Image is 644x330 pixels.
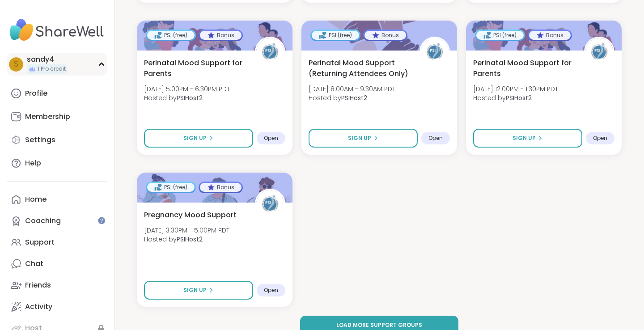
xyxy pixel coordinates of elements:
[513,134,536,142] span: Sign Up
[144,226,229,235] span: [DATE] 3:30PM - 5:00PM PDT
[476,31,524,40] div: PSI (free)
[348,134,371,142] span: Sign Up
[336,321,422,329] span: Load more support groups
[264,287,278,294] span: Open
[264,135,278,142] span: Open
[7,152,107,174] a: Help
[144,129,253,148] button: Sign Up
[473,58,574,79] span: Perinatal Mood Support for Parents
[7,210,107,232] a: Coaching
[7,129,107,151] a: Settings
[364,31,406,40] div: Bonus
[421,38,449,66] img: PSIHost2
[7,275,107,296] a: Friends
[309,58,410,79] span: Perinatal Mood Support (Returning Attendees Only)
[7,253,107,275] a: Chat
[428,135,443,142] span: Open
[147,31,195,40] div: PSI (free)
[25,259,43,269] div: Chat
[7,232,107,253] a: Support
[25,216,61,226] div: Coaching
[7,189,107,210] a: Home
[506,93,532,102] b: PSIHost2
[200,31,241,40] div: Bonus
[309,93,395,102] span: Hosted by
[7,14,107,46] img: ShareWell Nav Logo
[183,134,207,142] span: Sign Up
[7,296,107,317] a: Activity
[309,129,418,148] button: Sign Up
[593,135,607,142] span: Open
[144,210,237,220] span: Pregnancy Mood Support
[473,129,582,148] button: Sign Up
[312,31,359,40] div: PSI (free)
[529,31,571,40] div: Bonus
[25,302,52,312] div: Activity
[256,38,284,66] img: PSIHost2
[14,59,18,70] span: s
[98,217,105,224] iframe: Spotlight
[25,237,55,247] div: Support
[144,58,245,79] span: Perinatal Mood Support for Parents
[7,106,107,127] a: Membership
[27,55,68,64] div: sandy4
[25,89,47,98] div: Profile
[25,195,47,204] div: Home
[25,112,70,122] div: Membership
[473,85,558,93] span: [DATE] 12:00PM - 1:30PM PDT
[473,93,558,102] span: Hosted by
[200,183,241,192] div: Bonus
[144,281,253,300] button: Sign Up
[144,93,230,102] span: Hosted by
[25,158,41,168] div: Help
[144,85,230,93] span: [DATE] 5:00PM - 6:30PM PDT
[177,93,203,102] b: PSIHost2
[256,190,284,218] img: PSIHost2
[341,93,367,102] b: PSIHost2
[585,38,613,66] img: PSIHost2
[25,135,55,145] div: Settings
[7,83,107,104] a: Profile
[309,85,395,93] span: [DATE] 8:00AM - 9:30AM PDT
[38,65,66,73] span: 1 Pro credit
[183,286,207,294] span: Sign Up
[177,235,203,244] b: PSIHost2
[144,235,229,244] span: Hosted by
[25,280,51,290] div: Friends
[147,183,195,192] div: PSI (free)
